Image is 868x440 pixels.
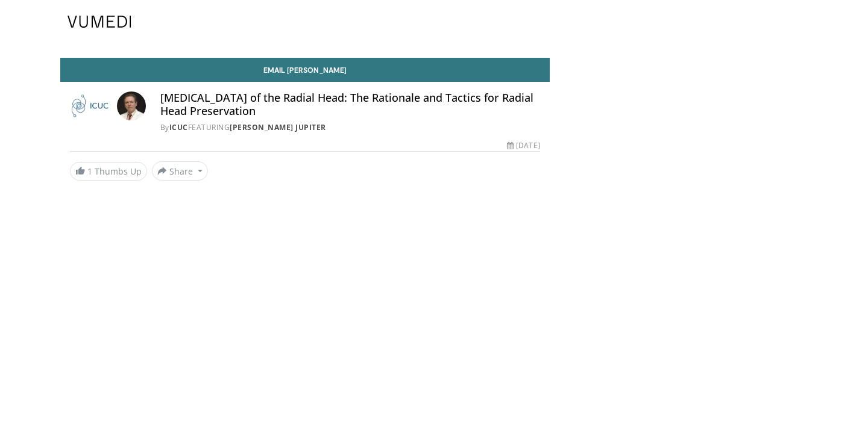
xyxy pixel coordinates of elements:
[169,122,188,132] a: ICUC
[87,166,92,177] span: 1
[152,161,208,181] button: Share
[160,122,540,133] div: By FEATURING
[70,162,147,181] a: 1 Thumbs Up
[160,91,540,117] h4: [MEDICAL_DATA] of the Radial Head: The Rationale and Tactics for Radial Head Preservation
[507,140,539,151] div: [DATE]
[60,58,550,82] a: Email [PERSON_NAME]
[70,91,112,120] img: ICUC
[117,91,146,120] img: Avatar
[68,16,131,28] img: VuMedi Logo
[230,122,326,132] a: [PERSON_NAME] Jupiter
